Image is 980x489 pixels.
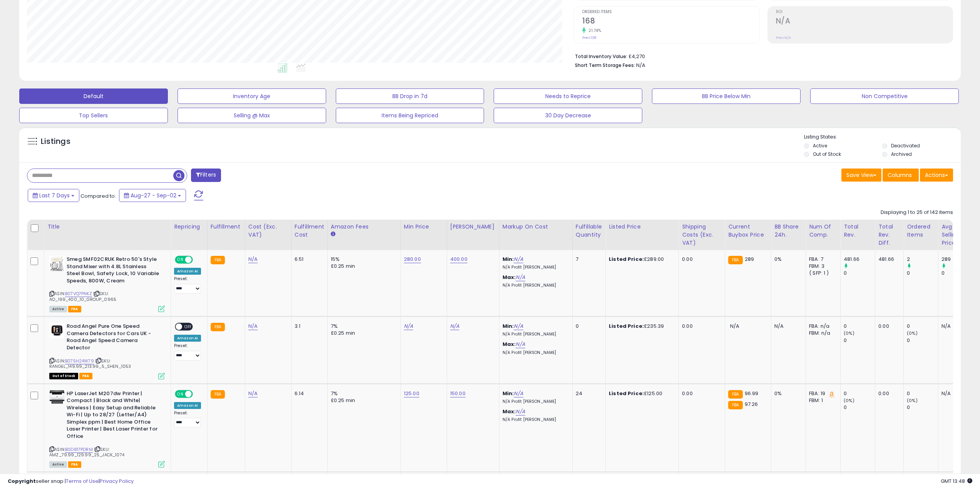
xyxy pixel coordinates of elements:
span: | SKU: RANGEL_149.99_213.99_5_SHEN_1053 [49,358,131,369]
span: ON [176,391,185,397]
div: Preset: [174,276,201,294]
div: Avg Selling Price [941,223,970,247]
div: £289.00 [609,256,673,263]
div: Shipping Costs (Exc. VAT) [682,223,722,247]
small: Amazon Fees. [331,231,335,238]
div: Title [47,223,168,231]
span: OFF [182,324,194,330]
a: 125.00 [404,390,419,397]
li: £4,270 [575,51,947,60]
div: 0.00 [878,390,898,397]
span: N/A [730,322,739,330]
b: Max: [503,340,516,348]
button: Filters [191,169,221,182]
a: N/A [516,408,525,416]
div: Cost (Exc. VAT) [248,223,288,239]
span: OFF [192,391,204,397]
div: Listed Price [609,223,675,231]
button: BB Price Below Min [652,88,801,104]
small: Prev: 138 [582,35,596,40]
div: 24 [576,390,600,397]
div: 0 [907,404,938,411]
small: FBA [728,256,742,264]
span: | SKU: AO_199_400_10_GROUP_0965 [49,290,116,302]
a: N/A [248,390,258,397]
button: BB Drop in 7d [336,88,484,104]
span: 289 [745,255,754,263]
p: N/A Profit [PERSON_NAME] [503,417,566,422]
span: Compared to: [80,192,116,200]
small: (0%) [907,330,918,336]
div: 3.1 [295,323,322,330]
button: Non Competitive [810,88,959,104]
button: Default [19,88,168,104]
p: Listing States: [804,134,961,141]
span: OFF [192,257,204,263]
button: Needs to Reprice [494,88,642,104]
a: B075H24W79 [65,358,94,364]
span: Last 7 Days [39,192,70,199]
div: 0 [907,337,938,344]
div: 6.14 [295,390,322,397]
div: 6.51 [295,256,322,263]
div: 0 [907,390,938,397]
b: HP LaserJet M207dw Printer | Compact | Black and White| Wireless | Easy Setup and Reliable Wi-Fi ... [67,390,160,442]
div: FBM: 3 [809,263,834,270]
b: Min: [503,255,514,263]
div: 0 [844,270,875,277]
p: N/A Profit [PERSON_NAME] [503,265,566,270]
span: Columns [888,171,912,179]
b: Max: [503,274,516,281]
small: FBA [728,390,742,399]
b: Listed Price: [609,255,644,263]
div: Preset: [174,343,201,360]
div: Amazon AI [174,268,201,275]
a: N/A [450,322,459,330]
div: Fulfillment [211,223,242,231]
b: Total Inventory Value: [575,53,627,60]
small: 21.74% [586,28,601,33]
small: FBA [211,323,225,331]
div: FBM: 1 [809,397,834,404]
strong: Copyright [8,477,36,485]
span: 96.99 [745,390,759,397]
div: 0 [576,323,600,330]
b: Min: [503,322,514,330]
small: FBA [211,256,225,264]
div: 7% [331,390,395,397]
b: Smeg SMF02CRUK Retro 50's Style Stand Mixer with 4.8L Stainless Steel Bowl, Safety Lock, 10 Varia... [67,256,160,286]
button: Items Being Repriced [336,108,484,123]
label: Archived [891,151,912,157]
h5: Listings [41,136,70,147]
div: 0 [907,270,938,277]
a: 280.00 [404,255,421,263]
div: Displaying 1 to 25 of 142 items [881,209,953,216]
span: All listings currently available for purchase on Amazon [49,461,67,468]
div: Fulfillment Cost [295,223,324,239]
label: Deactivated [891,142,920,149]
img: 41vrLSEDogL._SL40_.jpg [49,323,65,338]
small: (0%) [844,397,854,404]
h2: 168 [582,17,759,27]
div: ASIN: [49,323,165,378]
span: Aug-27 - Sep-02 [131,192,176,199]
div: 0.00 [682,323,719,330]
img: 419MEr-LcnL._SL40_.jpg [49,256,65,271]
p: N/A Profit [PERSON_NAME] [503,283,566,288]
small: FBA [728,401,742,409]
button: Last 7 Days [28,189,79,202]
div: £0.25 min [331,397,395,404]
button: Inventory Age [178,88,326,104]
a: N/A [516,340,525,348]
div: Ordered Items [907,223,935,239]
div: N/A [941,390,967,397]
p: N/A Profit [PERSON_NAME] [503,350,566,355]
a: N/A [514,390,523,397]
div: FBA: n/a [809,323,834,330]
span: FBA [79,373,92,379]
button: Columns [883,169,919,182]
div: £0.25 min [331,330,395,337]
span: Ordered Items [582,10,759,14]
div: Min Price [404,223,444,231]
p: N/A Profit [PERSON_NAME] [503,399,566,404]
